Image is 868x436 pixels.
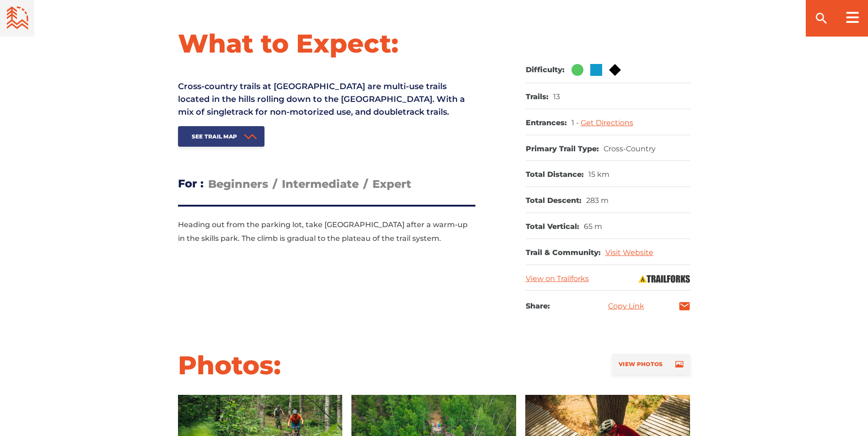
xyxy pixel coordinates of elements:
[526,144,599,154] dt: Primary Trail Type:
[526,300,550,313] h3: Share:
[604,144,656,154] dd: Cross-Country
[192,133,237,140] span: See Trail Map
[571,64,583,76] img: Green Circle
[588,170,609,180] dd: 15 km
[581,118,633,127] a: Get Directions
[590,64,602,76] img: Blue Square
[814,11,829,26] ion-icon: search
[612,354,690,374] a: View Photos
[586,196,609,206] dd: 283 m
[679,300,690,312] a: mail
[372,177,411,191] span: Expert
[526,274,589,283] a: View on Trailforks
[282,177,359,191] span: Intermediate
[526,196,582,206] dt: Total Descent:
[178,174,204,193] h3: For
[608,303,644,310] a: Copy Link
[178,349,281,381] h2: Photos:
[526,248,601,258] dt: Trail & Community:
[178,218,475,245] p: Heading out from the parking lot, take [GEOGRAPHIC_DATA] after a warm-up in the skills park. The ...
[178,80,475,118] p: Cross-country trails at [GEOGRAPHIC_DATA] are multi-use trails located in the hills rolling down ...
[526,222,579,232] dt: Total Vertical:
[638,274,690,283] img: Trailforks
[609,64,621,76] img: Black Diamond
[526,170,584,180] dt: Total Distance:
[553,92,560,102] dd: 13
[526,118,567,128] dt: Entrances:
[619,361,663,367] span: View Photos
[208,177,268,191] span: Beginners
[526,65,565,75] dt: Difficulty:
[584,222,602,232] dd: 65 m
[526,92,549,102] dt: Trails:
[178,126,265,147] a: See Trail Map
[605,248,653,257] a: Visit Website
[571,118,581,127] span: 1
[178,27,475,59] h1: What to Expect:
